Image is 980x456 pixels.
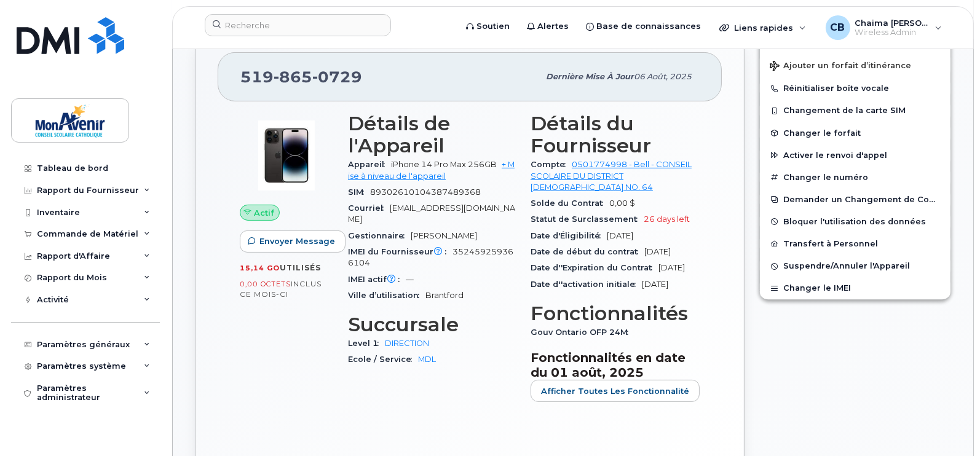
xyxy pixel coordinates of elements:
[644,214,690,224] span: 26 days left
[531,112,700,157] h3: Détails du Fournisseur
[348,355,418,364] span: Ecole / Service
[783,262,910,271] span: Suspendre/Annuler l'Appareil
[783,128,861,138] span: Changer le forfait
[312,68,362,86] span: 0729
[531,199,609,208] span: Solde du Contrat
[634,72,692,81] span: 06 août, 2025
[274,68,312,86] span: 865
[644,247,671,256] span: [DATE]
[760,100,950,122] button: Changement de la carte SIM
[457,14,518,39] a: Soutien
[760,189,950,211] button: Demander un Changement de Compte
[760,255,950,277] button: Suspendre/Annuler l'Appareil
[609,199,635,208] span: 0,00 $
[658,263,685,272] span: [DATE]
[418,355,436,364] a: MDL
[391,160,497,169] span: iPhone 14 Pro Max 256GB
[425,291,464,300] span: Brantford
[348,313,516,336] h3: Succursale
[531,231,607,240] span: Date d'Éligibilité
[546,72,634,81] span: Dernière mise à jour
[411,231,477,240] span: [PERSON_NAME]
[760,122,950,144] button: Changer le forfait
[531,263,658,272] span: Date d''Expiration du Contrat
[259,235,335,247] span: Envoyer Message
[531,160,692,192] a: 0501774998 - Bell - CONSEIL SCOLAIRE DU DISTRICT [DEMOGRAPHIC_DATA] NO. 64
[596,20,701,33] span: Base de connaissances
[760,167,950,189] button: Changer le numéro
[240,280,291,288] span: 0,00 Octets
[348,160,391,169] span: Appareil
[531,280,642,289] span: Date d''activation initiale
[254,207,274,219] span: Actif
[855,28,929,37] span: Wireless Admin
[348,291,425,300] span: Ville d’utilisation
[348,112,516,157] h3: Détails de l'Appareil
[531,247,644,256] span: Date de début du contrat
[760,52,950,77] button: Ajouter un forfait d’itinérance
[348,231,411,240] span: Gestionnaire
[348,160,515,180] a: + Mise à niveau de l'appareil
[531,214,644,224] span: Statut de Surclassement
[250,119,323,192] img: image20231002-3703462-by0d28.jpeg
[348,203,515,224] span: [EMAIL_ADDRESS][DOMAIN_NAME]
[817,15,950,40] div: Chaima Ben Salah
[518,14,577,39] a: Alertes
[531,328,634,337] span: Gouv Ontario OFP 24M
[531,350,700,380] h3: Fonctionnalités en date du 01 août, 2025
[531,380,700,402] button: Afficher Toutes les Fonctionnalité
[577,14,709,39] a: Base de connaissances
[760,144,950,167] button: Activer le renvoi d'appel
[770,61,911,73] span: Ajouter un forfait d’itinérance
[541,385,689,397] span: Afficher Toutes les Fonctionnalité
[348,247,452,256] span: IMEI du Fournisseur
[711,15,815,40] div: Liens rapides
[370,187,481,197] span: 89302610104387489368
[348,187,370,197] span: SIM
[240,264,280,272] span: 15,14 Go
[205,14,391,36] input: Recherche
[348,339,385,348] span: Level 1
[385,339,429,348] a: DIRECTION
[531,302,700,324] h3: Fonctionnalités
[240,230,346,253] button: Envoyer Message
[760,277,950,299] button: Changer le IMEI
[607,231,633,240] span: [DATE]
[531,160,572,169] span: Compte
[734,23,793,33] span: Liens rapides
[537,20,569,33] span: Alertes
[642,280,668,289] span: [DATE]
[348,275,406,284] span: IMEI actif
[760,211,950,233] button: Bloquer l'utilisation des données
[855,18,929,28] span: Chaima [PERSON_NAME] [PERSON_NAME]
[280,263,321,272] span: utilisés
[348,203,390,213] span: Courriel
[406,275,414,284] span: —
[831,20,845,35] span: CB
[783,151,887,160] span: Activer le renvoi d'appel
[760,77,950,100] button: Réinitialiser boîte vocale
[760,233,950,255] button: Transfert à Personnel
[240,68,362,86] span: 519
[476,20,510,33] span: Soutien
